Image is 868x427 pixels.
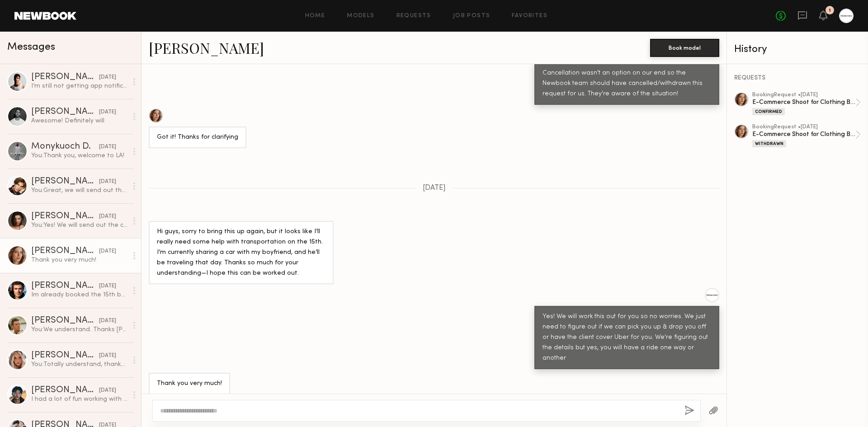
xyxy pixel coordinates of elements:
div: Im already booked the 15th but can do any other day that week. Could we do 13,14, 16, or 17? Let ... [31,291,127,299]
div: [DATE] [99,73,116,82]
a: Requests [396,13,431,19]
a: [PERSON_NAME] [149,38,264,57]
div: REQUESTS [734,75,861,81]
div: Thank you very much! [31,256,127,264]
div: [DATE] [99,178,116,186]
a: Home [305,13,325,19]
div: Thank you very much! [157,379,222,389]
div: booking Request • [DATE] [752,124,855,130]
a: Models [347,13,374,19]
a: Book model [650,43,719,51]
div: Awesome! Definitely will [31,117,127,125]
div: Cancellation wasn't an option on our end so the Newbook team should have cancelled/withdrawn this... [542,68,711,99]
div: I had a lot of fun working with you and the team [DATE]. Thank you for the opportunity! [31,395,127,404]
div: E-Commerce Shoot for Clothing Brand [752,130,855,139]
div: Monykuoch D. [31,142,99,151]
div: [DATE] [99,143,116,151]
a: bookingRequest •[DATE]E-Commerce Shoot for Clothing BrandWithdrawn [752,124,861,147]
div: [PERSON_NAME] [31,386,99,395]
div: You: Yes! We will send out the call sheet via email [DATE]! [31,221,127,230]
div: [DATE] [99,247,116,256]
div: [PERSON_NAME] B. [31,177,99,186]
div: Got it! Thanks for clarifying [157,132,238,143]
div: E-Commerce Shoot for Clothing Brand [752,98,855,107]
span: Messages [7,42,55,52]
div: History [734,44,861,55]
div: Yes! We will work this out for you so no worries. We just need to figure out if we can pick you u... [542,312,711,364]
div: [DATE] [99,352,116,360]
button: Book model [650,39,719,57]
div: [DATE] [99,108,116,117]
div: [DATE] [99,386,116,395]
div: Withdrawn [752,140,786,147]
div: [PERSON_NAME] [31,108,99,117]
div: 1 [829,8,831,13]
div: Hi guys, sorry to bring this up again, but it looks like I’ll really need some help with transpor... [157,227,325,279]
div: You: We understand. Thanks [PERSON_NAME]! [31,325,127,334]
a: Job Posts [453,13,491,19]
div: You: Thank you, welcome to LA! [31,151,127,160]
div: You: Totally understand, thanks [PERSON_NAME]! [31,360,127,369]
a: bookingRequest •[DATE]E-Commerce Shoot for Clothing BrandConfirmed [752,92,861,115]
div: Confirmed [752,108,785,115]
div: I’m still not getting app notifications so email and phone are perfect. [EMAIL_ADDRESS][DOMAIN_NA... [31,82,127,90]
div: [PERSON_NAME] [31,316,99,325]
div: [DATE] [99,212,116,221]
div: booking Request • [DATE] [752,92,855,98]
div: [DATE] [99,317,116,325]
div: [PERSON_NAME] [31,247,99,256]
div: [PERSON_NAME] [31,282,99,291]
div: [PERSON_NAME] [31,212,99,221]
div: [DATE] [99,282,116,291]
div: [PERSON_NAME] [31,73,99,82]
div: You: Great, we will send out the call sheet [DATE] via email! [31,186,127,195]
a: Favorites [512,13,547,19]
span: [DATE] [423,184,446,192]
div: [PERSON_NAME] [31,351,99,360]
